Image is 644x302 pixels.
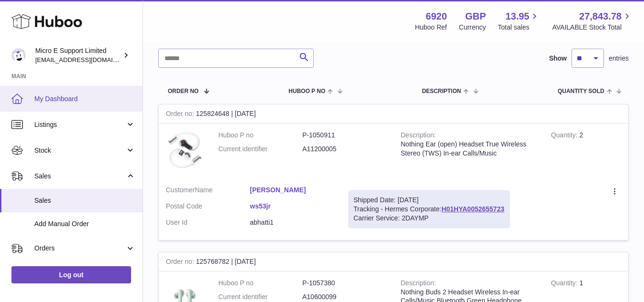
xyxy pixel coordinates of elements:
span: 13.95 [505,10,529,23]
a: ws53jr [250,202,334,211]
strong: Description [401,279,436,289]
dd: P-1057380 [302,279,386,288]
dt: Current identifier [218,292,302,302]
dt: User Id [166,218,250,227]
strong: Order no [166,258,196,268]
span: Customer [166,186,195,194]
dt: Current identifier [218,145,302,154]
div: Currency [459,23,486,32]
div: 125768782 | [DATE] [159,252,628,271]
span: Total sales [498,23,540,32]
span: Huboo P no [288,88,325,94]
a: Log out [11,266,131,283]
span: Quantity Sold [558,88,604,94]
div: 125824648 | [DATE] [159,104,628,124]
div: Micro E Support Limited [35,46,121,64]
dt: Name [166,186,250,197]
strong: Description [401,131,436,141]
img: $_57.JPG [166,131,204,169]
img: contact@micropcsupport.com [11,48,26,62]
dt: Huboo P no [218,131,302,140]
span: Sales [34,196,135,205]
dd: A11200005 [302,145,386,154]
div: Huboo Ref [415,23,447,32]
div: Carrier Service: 2DAYMP [354,214,504,223]
td: 2 [544,124,628,178]
span: Order No [168,88,199,94]
a: 27,843.78 AVAILABLE Stock Total [552,10,633,32]
dd: abhatti1 [250,218,334,227]
span: Orders [34,244,125,253]
dd: P-1050911 [302,131,386,140]
a: 13.95 Total sales [498,10,540,32]
span: Stock [34,146,125,155]
span: Description [422,88,461,94]
span: AVAILABLE Stock Total [552,23,633,32]
strong: 6920 [426,10,447,23]
span: 27,843.78 [579,10,622,23]
span: [EMAIL_ADDRESS][DOMAIN_NAME] [35,56,140,63]
span: Add Manual Order [34,219,135,229]
span: My Dashboard [34,94,135,104]
strong: Order no [166,110,196,120]
dd: A10600099 [302,292,386,302]
strong: Quantity [551,279,580,289]
a: [PERSON_NAME] [250,186,334,195]
span: entries [609,54,629,63]
strong: Quantity [551,131,580,141]
strong: GBP [465,10,486,23]
a: H01HYA0052655723 [441,205,504,213]
span: Listings [34,120,125,129]
div: Tracking - Hermes Corporate: [348,190,510,228]
div: Shipped Date: [DATE] [354,196,504,205]
dt: Postal Code [166,202,250,213]
div: Nothing Ear (open) Headset True Wireless Stereo (TWS) In-ear Calls/Music [401,140,537,158]
span: Sales [34,172,125,181]
dt: Huboo P no [218,279,302,288]
label: Show [549,54,567,63]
